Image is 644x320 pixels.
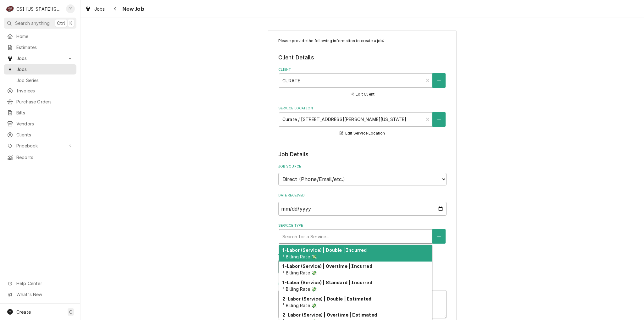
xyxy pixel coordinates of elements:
span: Create [16,309,31,315]
span: ² Billing Rate 💸 [282,254,317,259]
strong: 1-Labor (Service) | Double | Incurred [282,247,367,253]
div: Service Location [278,106,447,137]
button: Create New Client [432,73,446,88]
a: Go to Jobs [4,53,76,63]
span: Purchase Orders [16,98,73,105]
div: PP [66,4,75,13]
div: Philip Potter's Avatar [66,4,75,13]
span: K [69,20,72,26]
span: C [69,309,72,315]
label: Service Location [278,106,447,111]
a: Go to Pricebook [4,141,76,151]
a: Reports [4,152,76,163]
span: Home [16,33,73,40]
div: Reason For Call [278,282,447,318]
button: Create New Service [432,229,446,244]
span: ² Billing Rate 💸 [282,270,317,275]
label: Job Source [278,164,447,169]
p: Please provide the following information to create a job: [278,38,447,44]
strong: 1-Labor (Service) | Standard | Incurred [282,280,372,285]
label: Service Type [278,223,447,228]
a: Bills [4,108,76,118]
label: Reason For Call [278,282,447,287]
div: CSI Kansas City's Avatar [6,4,14,13]
a: Clients [4,130,76,140]
svg: Create New Location [437,117,441,122]
span: ² Billing Rate 💸 [282,286,317,292]
svg: Create New Client [437,78,441,83]
span: Pricebook [16,142,64,149]
div: C [6,4,14,13]
span: ² Billing Rate 💸 [282,303,317,308]
span: Estimates [16,44,73,51]
span: Vendors [16,120,73,127]
button: Edit Service Location [339,130,386,137]
strong: 1-Labor (Service) | Overtime | Incurred [282,263,372,269]
input: yyyy-mm-dd [278,202,447,216]
span: Ctrl [57,20,65,26]
span: Clients [16,131,73,138]
div: Job Source [278,164,447,185]
button: Navigate back [110,4,120,14]
span: Jobs [16,66,73,73]
span: Job Series [16,77,73,84]
label: Job Type [278,251,447,257]
a: Job Series [4,75,76,86]
legend: Client Details [278,53,447,62]
div: CSI [US_STATE][GEOGRAPHIC_DATA] [16,6,63,12]
a: Invoices [4,86,76,96]
div: Date Received [278,193,447,215]
a: Go to What's New [4,289,76,300]
a: Estimates [4,42,76,52]
legend: Job Details [278,150,447,158]
svg: Create New Service [437,234,441,239]
label: Client [278,67,447,72]
a: Jobs [4,64,76,74]
div: Service Type [278,223,447,244]
a: Jobs [82,4,108,14]
div: Job Type [278,251,447,274]
span: Help Center [16,280,73,287]
a: Go to Help Center [4,278,76,289]
button: Edit Client [349,91,375,98]
strong: 2-Labor (Service) | Double | Estimated [282,296,371,301]
span: Reports [16,154,73,161]
span: Jobs [16,55,64,62]
span: What's New [16,291,73,298]
label: Date Received [278,193,447,198]
span: Search anything [15,20,50,26]
span: Invoices [16,87,73,94]
a: Home [4,31,76,41]
span: Jobs [94,6,105,12]
a: Purchase Orders [4,97,76,107]
a: Vendors [4,119,76,129]
button: Search anythingCtrlK [4,18,76,29]
div: Client [278,67,447,98]
strong: 2-Labor (Service) | Overtime | Estimated [282,312,377,317]
span: Bills [16,109,73,116]
span: New Job [120,5,144,13]
button: Create New Location [432,112,446,127]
